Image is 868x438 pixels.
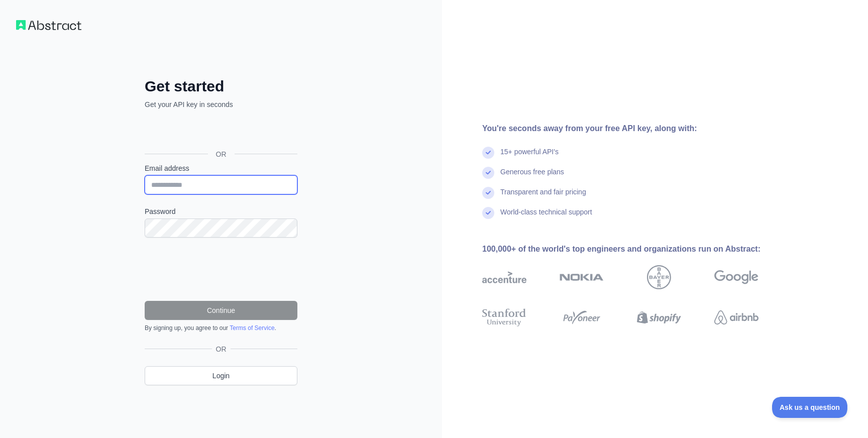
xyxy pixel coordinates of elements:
img: check mark [482,187,494,199]
label: Email address [145,163,297,173]
img: accenture [482,265,526,289]
iframe: Sign in with Google Button [140,121,300,143]
p: Get your API key in seconds [145,99,297,110]
img: stanford university [482,306,526,328]
img: Workflow [16,20,81,30]
span: OR [212,344,231,354]
iframe: Toggle Customer Support [772,397,848,418]
img: bayer [647,265,671,289]
div: You're seconds away from your free API key, along with: [482,123,791,135]
a: Login [145,366,297,385]
div: Transparent and fair pricing [500,187,586,207]
label: Password [145,206,297,216]
div: 15+ powerful API's [500,147,559,167]
img: nokia [560,265,604,289]
button: Continue [145,301,297,320]
img: check mark [482,207,494,219]
img: shopify [637,306,681,328]
span: OR [208,149,235,159]
div: World-class technical support [500,207,592,227]
div: Generous free plans [500,167,564,187]
img: airbnb [714,306,758,328]
img: check mark [482,147,494,159]
img: payoneer [560,306,604,328]
div: By signing up, you agree to our . [145,324,297,332]
img: check mark [482,167,494,179]
h2: Get started [145,77,297,95]
img: google [714,265,758,289]
iframe: reCAPTCHA [145,250,297,289]
a: Terms of Service [230,324,274,332]
div: 100,000+ of the world's top engineers and organizations run on Abstract: [482,243,791,255]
